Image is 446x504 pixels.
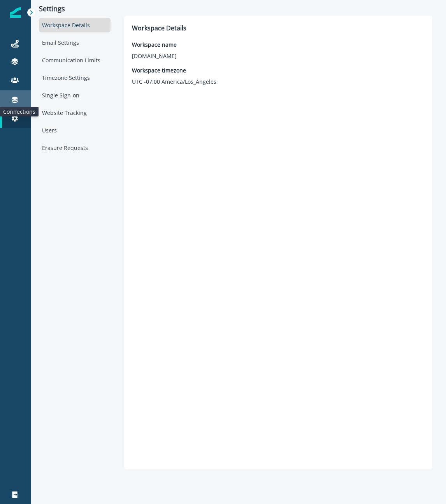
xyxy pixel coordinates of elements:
[132,41,177,49] p: Workspace name
[132,78,216,86] p: UTC -07:00 America/Los_Angeles
[132,23,425,33] p: Workspace Details
[39,35,111,50] div: Email Settings
[39,18,111,32] div: Workspace Details
[39,53,111,67] div: Communication Limits
[10,7,21,18] img: Inflection
[39,141,111,155] div: Erasure Requests
[39,5,111,13] p: Settings
[39,70,111,85] div: Timezone Settings
[132,66,216,74] p: Workspace timezone
[39,106,111,120] div: Website Tracking
[132,52,177,60] p: [DOMAIN_NAME]
[39,123,111,137] div: Users
[39,88,111,102] div: Single Sign-on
